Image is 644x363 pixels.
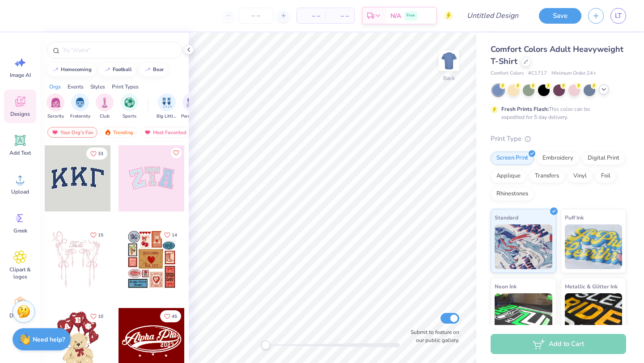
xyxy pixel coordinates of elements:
button: Like [171,148,182,158]
div: Accessibility label [261,341,270,350]
img: most_fav.gif [51,129,59,135]
input: Untitled Design [460,7,525,25]
button: Save [539,8,581,24]
img: most_fav.gif [144,129,151,135]
button: filter button [70,93,90,120]
button: filter button [181,93,202,120]
strong: Need help? [33,335,65,344]
input: Try "Alpha" [62,46,176,55]
div: Print Type [491,134,626,144]
span: Big Little Reveal [157,113,177,120]
button: Like [86,229,107,241]
div: bear [153,67,164,72]
div: Your Org's Fav [47,127,97,138]
button: filter button [120,93,138,120]
button: Like [160,310,181,322]
img: Big Little Reveal Image [162,97,172,108]
span: Decorate [9,312,31,319]
img: trend_line.gif [144,67,151,72]
div: Embroidery [537,152,579,165]
img: trending.gif [104,129,111,135]
button: football [99,63,136,76]
span: – – [302,11,320,21]
img: Back [440,52,458,70]
div: Applique [491,169,526,183]
span: N/A [390,11,401,21]
span: – – [331,11,349,21]
div: Back [443,74,455,82]
button: Like [86,310,107,322]
span: 45 [172,314,177,319]
div: Events [68,83,84,91]
button: homecoming [47,63,96,76]
div: filter for Parent's Weekend [181,93,202,120]
span: Free [407,13,415,19]
button: bear [139,63,168,76]
span: Clipart & logos [5,266,35,280]
span: 14 [172,233,177,237]
img: Standard [495,224,552,269]
span: Comfort Colors Adult Heavyweight T-Shirt [491,44,623,67]
span: Metallic & Glitter Ink [565,282,618,291]
span: 10 [98,314,103,319]
button: filter button [157,93,177,120]
div: Vinyl [568,169,593,183]
span: Standard [495,213,518,222]
span: Puff Ink [565,213,584,222]
div: football [113,67,132,72]
span: Upload [11,188,29,195]
button: filter button [96,93,114,120]
div: Styles [90,83,105,91]
div: homecoming [61,67,92,72]
div: Print Types [112,83,139,91]
span: Fraternity [70,113,90,120]
span: Minimum Order: 24 + [551,70,596,77]
img: Puff Ink [565,224,623,269]
button: Like [160,229,181,241]
span: Neon Ink [495,282,517,291]
div: Orgs [49,83,61,91]
span: Designs [10,110,30,118]
label: Submit to feature on our public gallery. [406,328,459,344]
span: Add Text [9,149,31,156]
button: filter button [47,93,64,120]
span: Sports [123,113,136,120]
img: Neon Ink [495,293,552,338]
img: Fraternity Image [75,97,85,108]
img: trend_line.gif [104,67,111,72]
span: Club [100,113,110,120]
a: LT [610,8,626,24]
div: filter for Club [96,93,114,120]
div: Foil [595,169,616,183]
div: Digital Print [582,152,625,165]
img: Sports Image [124,97,135,108]
div: filter for Sorority [47,93,64,120]
strong: Fresh Prints Flash: [501,106,549,113]
span: # C1717 [528,70,547,77]
div: Transfers [529,169,565,183]
span: LT [615,11,622,21]
button: Like [86,148,107,160]
div: Trending [100,127,137,138]
div: Most Favorited [140,127,191,138]
img: Sorority Image [51,97,61,108]
img: Club Image [100,97,110,108]
img: Metallic & Glitter Ink [565,293,623,338]
span: 15 [98,233,103,237]
span: 33 [98,152,103,156]
div: filter for Big Little Reveal [157,93,177,120]
div: This color can be expedited for 5 day delivery. [501,105,611,121]
div: Rhinestones [491,187,534,201]
span: Image AI [10,72,31,79]
span: Greek [13,227,27,234]
div: filter for Fraternity [70,93,90,120]
div: filter for Sports [120,93,138,120]
img: Parent's Weekend Image [186,97,197,108]
img: trend_line.gif [52,67,59,72]
span: Comfort Colors [491,70,524,77]
div: Screen Print [491,152,534,165]
span: Sorority [47,113,64,120]
span: Parent's Weekend [181,113,202,120]
input: – – [238,8,273,24]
